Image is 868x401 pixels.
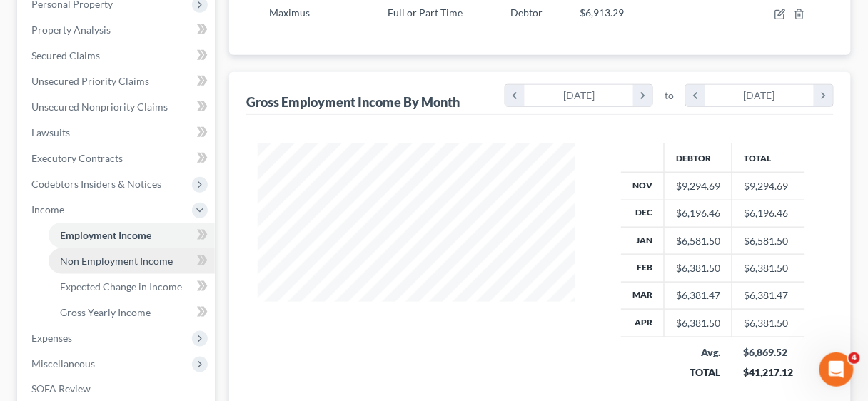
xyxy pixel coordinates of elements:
a: Executory Contracts [20,146,215,171]
th: Nov [621,173,665,200]
div: $6,196.46 [676,206,720,220]
span: Lawsuits [31,126,70,138]
span: Maximus [269,6,310,19]
i: chevron_left [686,85,705,106]
div: [DATE] [705,85,814,106]
div: $6,381.50 [676,261,720,275]
span: Secured Claims [31,49,100,61]
a: Employment Income [49,223,215,248]
span: Expected Change in Income [60,280,182,293]
span: Executory Contracts [31,152,123,164]
a: Lawsuits [20,120,215,146]
div: $6,381.47 [676,288,720,303]
th: Total [732,143,805,172]
a: Property Analysis [20,17,215,43]
span: Employment Income [60,229,151,241]
div: Avg. [676,345,721,360]
span: Debtor [510,6,542,19]
th: Dec [621,200,665,227]
span: Income [31,203,64,215]
td: $6,381.50 [732,310,805,337]
th: Debtor [665,143,732,172]
span: Unsecured Nonpriority Claims [31,101,168,113]
th: Apr [621,310,665,337]
span: Unsecured Priority Claims [31,75,149,87]
div: $6,581.50 [676,234,720,248]
i: chevron_left [505,85,525,106]
a: Unsecured Nonpriority Claims [20,94,215,120]
span: 4 [849,352,860,364]
td: $6,381.50 [732,255,805,282]
td: $6,196.46 [732,200,805,227]
div: Gross Employment Income By Month [246,93,460,111]
div: TOTAL [676,365,721,380]
a: Non Employment Income [49,248,215,274]
span: Codebtors Insiders & Notices [31,178,161,190]
span: to [665,88,674,103]
td: $6,381.47 [732,282,805,309]
td: $6,581.50 [732,227,805,254]
span: $6,913.29 [580,6,624,19]
div: $41,217.12 [744,365,794,380]
th: Mar [621,282,665,309]
span: Full or Part Time [388,6,463,19]
div: $9,294.69 [676,179,720,193]
i: chevron_right [814,85,833,106]
span: Miscellaneous [31,357,95,370]
a: Secured Claims [20,43,215,68]
td: $9,294.69 [732,173,805,200]
i: chevron_right [633,85,652,106]
span: Expenses [31,332,72,344]
th: Jan [621,227,665,254]
a: Unsecured Priority Claims [20,68,215,94]
div: $6,381.50 [676,316,720,330]
a: Expected Change in Income [49,274,215,300]
span: SOFA Review [31,383,91,395]
th: Feb [621,255,665,282]
span: Non Employment Income [60,255,173,267]
div: [DATE] [525,85,634,106]
a: Gross Yearly Income [49,300,215,325]
span: Property Analysis [31,24,111,36]
span: Gross Yearly Income [60,306,151,318]
iframe: Intercom live chat [819,352,854,387]
div: $6,869.52 [744,345,794,360]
